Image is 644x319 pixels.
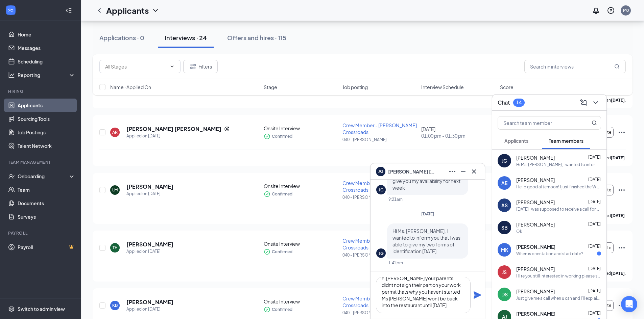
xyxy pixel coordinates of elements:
[18,126,75,139] a: Job Postings
[105,63,167,70] input: All Stages
[516,295,601,301] div: Just give me a call when u can and I'll explain everything
[8,173,15,180] svg: UserCheck
[516,100,522,105] div: 14
[498,116,578,129] input: Search team member
[18,72,76,78] div: Reporting
[18,41,75,55] a: Messages
[516,251,583,257] div: When is orientation and start date?
[501,291,508,298] div: DS
[524,60,626,73] input: Search in interviews
[473,291,481,299] button: Plane
[342,295,417,308] span: Crew Member - [PERSON_NAME] Crossroads
[588,266,601,271] span: [DATE]
[498,99,510,106] h3: Chat
[189,62,197,71] svg: Filter
[18,55,75,68] a: Scheduling
[611,213,625,218] b: [DATE]
[448,167,456,176] svg: Ellipses
[516,154,555,161] span: [PERSON_NAME]
[590,97,601,108] button: ChevronDown
[388,196,403,202] div: 9:21am
[618,301,626,310] svg: Ellipses
[18,305,65,312] div: Switch to admin view
[224,126,230,132] svg: Reapply
[592,99,600,107] svg: ChevronDown
[469,166,479,177] button: Cross
[618,186,626,194] svg: Ellipses
[379,187,384,193] div: JG
[421,132,496,139] span: 01:00 pm - 01:30 pm
[227,33,286,42] div: Offers and hires · 115
[588,177,601,182] span: [DATE]
[112,187,118,193] div: LM
[342,238,417,250] span: Crew Member - [PERSON_NAME] Crossroads
[516,199,555,206] span: [PERSON_NAME]
[516,184,601,190] div: Hello good afternoon! I just finished the W4 and the submission of my pictures of my information!...
[516,221,555,228] span: [PERSON_NAME]
[264,298,338,305] div: Onsite Interview
[126,241,173,248] h5: [PERSON_NAME]
[342,122,417,135] span: Crew Member - [PERSON_NAME] Crossroads
[611,271,625,276] b: [DATE]
[516,177,555,183] span: [PERSON_NAME]
[264,183,338,189] div: Onsite Interview
[588,288,601,293] span: [DATE]
[169,64,175,69] svg: ChevronDown
[126,248,173,255] div: Applied on [DATE]
[588,199,601,204] span: [DATE]
[516,266,555,272] span: [PERSON_NAME]
[264,191,270,197] svg: CheckmarkCircle
[588,155,601,160] span: [DATE]
[8,305,15,312] svg: Settings
[592,6,600,15] svg: Notifications
[342,137,417,142] p: 040 - [PERSON_NAME]
[8,230,74,236] div: Payroll
[621,296,637,312] div: Open Intercom Messenger
[272,133,292,140] span: Confirmed
[342,252,417,258] p: 040 - [PERSON_NAME]
[516,243,555,250] span: [PERSON_NAME]
[516,229,522,234] div: Ok
[112,129,118,135] div: AR
[421,211,434,216] span: [DATE]
[18,139,75,153] a: Talent Network
[388,168,435,175] span: [PERSON_NAME] [PERSON_NAME]
[18,173,70,180] div: Onboarding
[501,202,508,209] div: AS
[8,72,15,78] svg: Analysis
[183,60,218,73] button: Filter Filters
[8,88,74,94] div: Hiring
[501,246,508,253] div: MK
[95,6,103,15] svg: ChevronLeft
[500,84,514,90] span: Score
[592,120,597,126] svg: MagnifyingGlass
[342,310,417,316] p: 040 - [PERSON_NAME]
[18,210,75,223] a: Surveys
[7,7,14,14] svg: WorkstreamLogo
[113,245,118,250] div: TH
[126,183,173,190] h5: [PERSON_NAME]
[126,133,230,139] div: Applied on [DATE]
[502,157,507,164] div: JG
[502,269,507,275] div: JS
[151,6,160,15] svg: ChevronDown
[264,248,270,255] svg: CheckmarkCircle
[272,191,292,197] span: Confirmed
[607,6,615,15] svg: QuestionInfo
[421,84,464,90] span: Interview Schedule
[65,7,72,14] svg: Collapse
[447,166,458,177] button: Ellipses
[126,125,221,133] h5: [PERSON_NAME] [PERSON_NAME]
[165,33,207,42] div: Interviews · 24
[458,166,469,177] button: Minimize
[272,306,292,313] span: Confirmed
[588,244,601,249] span: [DATE]
[611,155,625,160] b: [DATE]
[126,306,173,313] div: Applied on [DATE]
[516,273,601,279] div: HI re you still interested in working please send me your working paper numbers thanks Ms [PERSON...
[516,206,601,212] div: [DATE] I was supposed to receive a call for an update or my schedule or something my name is [PER...
[421,126,496,139] div: [DATE]
[588,221,601,227] span: [DATE]
[470,167,478,176] svg: Cross
[516,310,555,317] span: [PERSON_NAME]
